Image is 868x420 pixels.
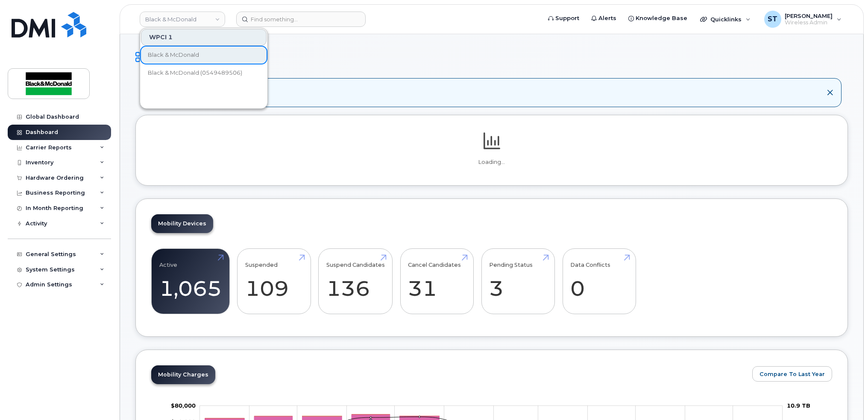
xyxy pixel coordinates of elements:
span: Compare To Last Year [759,370,825,378]
a: Active 1,065 [159,253,222,309]
a: Black & McDonald [141,47,267,64]
a: Cancel Candidates 31 [408,253,466,309]
a: Suspended 109 [245,253,303,309]
tspan: 10.9 TB [787,402,810,409]
p: Loading... [151,158,832,166]
span: Black & McDonald [148,51,199,59]
tspan: $80,000 [171,402,196,409]
a: Black & McDonald (0549489506) [141,64,267,82]
a: Data Conflicts 0 [570,253,628,309]
span: Black & McDonald (0549489506) [148,69,242,77]
button: Compare To Last Year [752,366,832,382]
a: Pending Status 3 [489,253,547,309]
div: WPCI 1 [141,29,267,46]
a: Suspend Candidates 136 [326,253,385,309]
a: Mobility Devices [151,214,213,233]
g: $0 [171,402,196,409]
a: Mobility Charges [151,365,215,384]
h1: Dashboard [135,50,848,64]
